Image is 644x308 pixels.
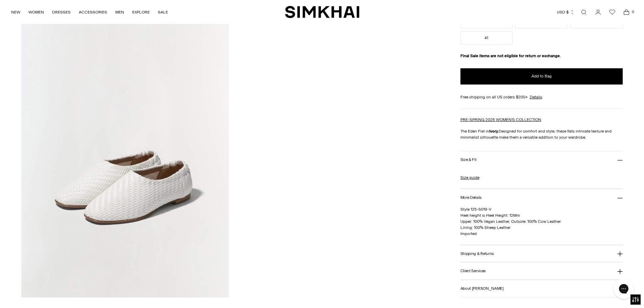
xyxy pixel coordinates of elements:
a: SIMKHAI [285,5,359,19]
button: Client Services [460,263,623,280]
a: DRESSES [52,5,71,20]
a: MEN [115,5,124,20]
a: Wishlist [605,5,619,19]
iframe: Sign Up via Text for Offers [5,282,68,303]
a: SALE [158,5,168,20]
a: ACCESSORIES [79,5,107,20]
a: Details [530,94,542,100]
button: Add to Bag [460,68,623,85]
h3: Size & Fit [460,158,477,162]
strong: Ivory. [489,129,499,134]
button: About [PERSON_NAME] [460,280,623,297]
div: Free shipping on all US orders $200+ [460,94,623,100]
a: Open cart modal [620,5,633,19]
h3: About [PERSON_NAME] [460,286,504,291]
button: Size & Fit [460,151,623,169]
span: 0 [630,9,636,15]
iframe: Gorgias live chat messenger [610,276,637,301]
span: Add to Bag [531,73,552,79]
a: WOMEN [28,5,44,20]
p: The Eden Flat in Designed for comfort and style, these flats intricate texture and minimalist sil... [460,128,623,140]
h3: More Details [460,195,482,200]
a: EXPLORE [132,5,150,20]
a: NEW [11,5,20,20]
a: Go to the account page [591,5,605,19]
button: 41 [460,31,513,45]
button: Shipping & Returns [460,245,623,262]
a: PRE-SPRING 2025 WOMEN'S COLLECTION [460,117,541,122]
button: USD $ [557,5,575,20]
button: More Details [460,189,623,207]
strong: Final Sale items are not eligible for return or exchange. [460,53,561,58]
a: Open search modal [577,5,591,19]
a: Size guide [460,175,479,181]
span: Style 125-S019-V Heel height is Heel Height: 12Mm Upper: 100% Vegan Leather, Outsole: 100% Cow Le... [460,207,561,236]
h3: Shipping & Returns [460,252,494,256]
h3: Client Services [460,269,486,274]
